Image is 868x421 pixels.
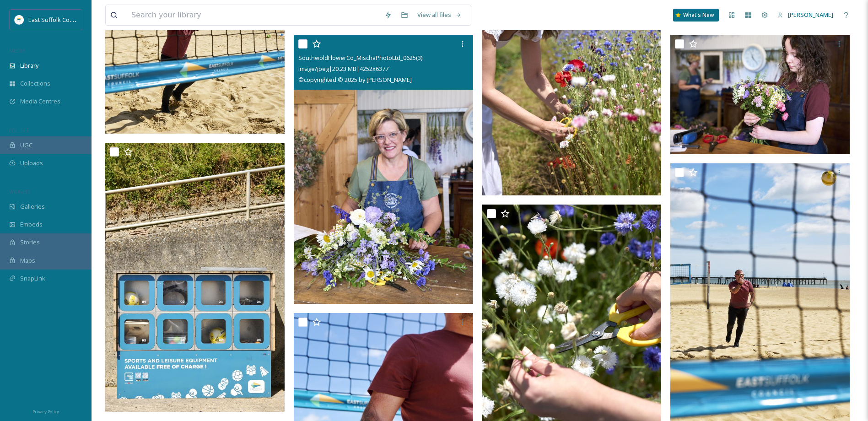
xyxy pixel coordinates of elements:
span: COLLECT [9,127,29,134]
span: Uploads [20,159,43,167]
span: Privacy Policy [32,409,59,415]
span: UGC [20,141,32,150]
span: Library [20,61,38,70]
span: [PERSON_NAME] [788,11,833,19]
img: LowestoftSeafront_MischaPhotoLtd_0625(3) [105,143,285,412]
img: SouthwoldFlowerCo_MischaPhotoLtd_0625(4) [670,35,850,155]
span: © copyrighted © 2025 by [PERSON_NAME] [298,76,412,84]
span: SouthwoldFlowerCo_MischaPhotoLtd_0625(3) [298,54,422,62]
span: Maps [20,256,35,265]
span: Embeds [20,220,43,229]
input: Search your library [127,5,380,25]
span: MEDIA [9,47,25,54]
a: Privacy Policy [32,405,59,416]
span: Collections [20,79,50,88]
img: ESC%20Logo.png [15,15,24,24]
span: Galleries [20,202,45,211]
img: SouthwoldFlowerCo_MischaPhotoLtd_0625(3) [294,35,473,304]
span: East Suffolk Council [28,15,82,24]
span: WIDGETS [9,188,30,195]
a: View all files [413,6,466,24]
span: SnapLink [20,274,45,283]
span: Stories [20,238,40,247]
a: What's New [673,9,719,22]
span: image/jpeg | 20.23 MB | 4252 x 6377 [298,65,388,73]
span: Media Centres [20,97,60,106]
a: [PERSON_NAME] [773,6,838,24]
